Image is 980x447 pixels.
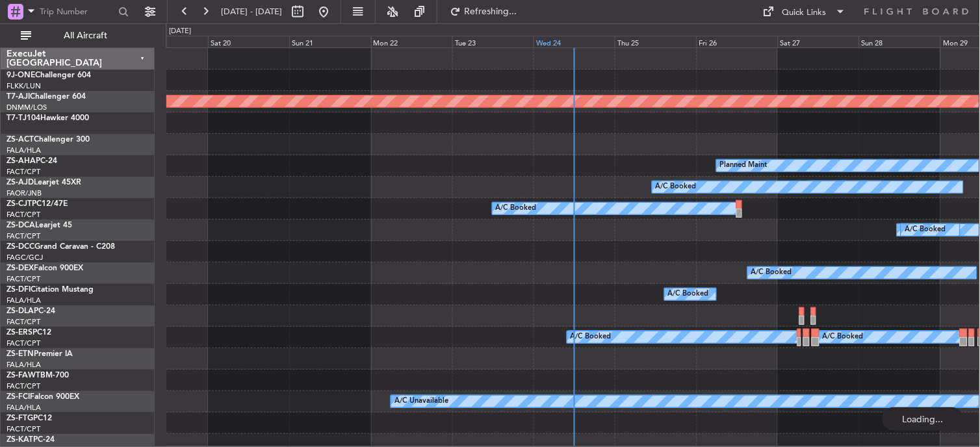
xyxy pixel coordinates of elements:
span: ZS-FAW [6,372,36,379]
span: ZS-DEX [6,264,34,272]
span: ZS-KAT [6,436,33,444]
span: T7-TJ104 [6,114,40,122]
a: FALA/HLA [6,403,41,413]
a: ZS-ERSPC12 [6,329,51,337]
a: FACT/CPT [6,167,40,177]
a: FACT/CPT [6,274,40,284]
div: A/C Unavailable [394,392,448,411]
span: ZS-FTG [6,415,33,422]
span: ZS-ERS [6,329,32,337]
a: FACT/CPT [6,424,40,434]
a: FACT/CPT [6,210,40,220]
span: ZS-DCA [6,222,35,229]
input: Trip Number [40,2,114,21]
a: ZS-FTGPC12 [6,415,52,422]
div: Fri 19 [127,36,208,47]
div: A/C Booked [905,220,946,240]
span: ZS-FCI [6,393,30,401]
div: Loading... [883,407,964,431]
div: [DATE] [169,26,191,37]
div: Wed 24 [534,36,615,47]
span: [DATE] - [DATE] [221,6,282,18]
div: Mon 22 [371,36,452,47]
span: All Aircraft [34,31,137,40]
span: ZS-DCC [6,243,34,251]
div: A/C Booked [751,263,792,283]
a: FLKK/LUN [6,81,41,91]
div: A/C Booked [668,285,709,304]
button: Quick Links [756,1,853,22]
div: Sat 20 [208,36,289,47]
span: ZS-ETN [6,350,34,358]
a: ZS-DCALearjet 45 [6,222,72,229]
a: ZS-ACTChallenger 300 [6,136,90,144]
a: ZS-AHAPC-24 [6,157,57,165]
span: 9J-ONE [6,71,35,79]
div: Sun 21 [289,36,370,47]
a: FACT/CPT [6,338,40,348]
a: ZS-DFICitation Mustang [6,286,94,294]
div: A/C Booked [656,177,697,197]
a: ZS-DLAPC-24 [6,307,55,315]
div: Planned Maint [720,156,767,175]
span: ZS-AJD [6,179,34,186]
button: All Aircraft [14,25,141,46]
a: FAGC/GCJ [6,253,43,262]
span: ZS-CJT [6,200,32,208]
a: T7-TJ104Hawker 4000 [6,114,89,122]
a: DNMM/LOS [6,103,47,112]
div: A/C Booked [823,327,864,347]
div: A/C Booked [496,199,537,218]
a: FACT/CPT [6,381,40,391]
a: ZS-FAWTBM-700 [6,372,69,379]
div: Sun 28 [859,36,940,47]
span: T7-AJI [6,93,30,101]
span: ZS-DFI [6,286,31,294]
a: ZS-ETNPremier IA [6,350,73,358]
a: ZS-KATPC-24 [6,436,55,444]
a: FALA/HLA [6,146,41,155]
div: Fri 26 [697,36,778,47]
a: FALA/HLA [6,360,41,370]
a: ZS-FCIFalcon 900EX [6,393,79,401]
span: Refreshing... [463,7,518,16]
span: ZS-AHA [6,157,36,165]
div: Sat 27 [778,36,859,47]
a: FACT/CPT [6,317,40,327]
div: Thu 25 [615,36,696,47]
span: ZS-ACT [6,136,34,144]
span: ZS-DLA [6,307,34,315]
a: ZS-DCCGrand Caravan - C208 [6,243,115,251]
a: FACT/CPT [6,231,40,241]
a: ZS-DEXFalcon 900EX [6,264,83,272]
div: Tue 23 [452,36,534,47]
div: A/C Booked [571,327,612,347]
a: FAOR/JNB [6,188,42,198]
div: Quick Links [782,6,827,19]
a: ZS-CJTPC12/47E [6,200,68,208]
a: FALA/HLA [6,296,41,305]
a: T7-AJIChallenger 604 [6,93,86,101]
button: Refreshing... [444,1,522,22]
a: 9J-ONEChallenger 604 [6,71,91,79]
a: ZS-AJDLearjet 45XR [6,179,81,186]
